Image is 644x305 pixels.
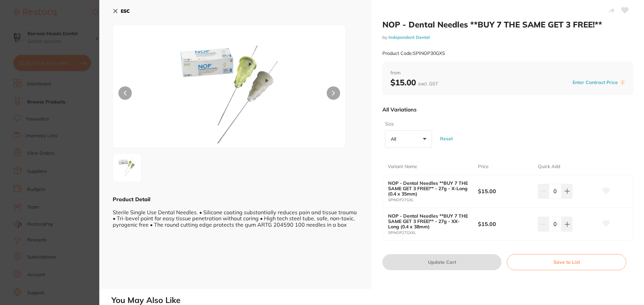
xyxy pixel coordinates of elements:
b: NOP - Dental Needles **BUY 7 THE SAME GET 3 FREE!** - 27g - X-Long (0.4 x 35mm) [388,180,469,197]
span: from [390,70,625,76]
button: Save to List [507,254,626,270]
a: Independent Dental [388,34,430,40]
p: Price [478,163,489,170]
small: by [382,35,633,40]
b: NOP - Dental Needles **BUY 7 THE SAME GET 3 FREE!** - 27g - XX-Long (0.4 x 38mm) [388,213,469,229]
h2: You May Also Like [111,296,641,305]
span: excl. GST [418,81,438,87]
h2: NOP - Dental Needles **BUY 7 THE SAME GET 3 FREE!** [382,19,633,29]
img: dGg9MTkyMA [160,42,299,148]
p: All Variations [382,106,417,113]
label: Size [385,121,430,128]
b: ESC [121,8,130,14]
p: Variant Name [388,163,417,170]
button: Update Cart [382,254,501,270]
div: Sterile Single Use Dental Needles. • Silicone coating substantially reduces pain and tissue traum... [113,203,358,228]
b: Product Detail [113,196,150,203]
b: $15.00 [478,187,532,195]
small: SPINOP27GXXL [388,231,478,235]
button: Enter Contract Price [571,79,620,86]
button: ESC [113,5,130,17]
button: All [385,130,432,148]
p: All [391,136,399,142]
b: $15.00 [478,220,532,228]
small: Product Code: SPINOP30GXS [382,51,445,56]
b: $15.00 [390,77,438,87]
label: i [620,80,625,85]
p: Quick Add [538,163,560,170]
button: Reset [438,126,455,151]
img: dGg9MTkyMA [115,156,139,180]
small: SPINOP27GXL [388,198,478,202]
